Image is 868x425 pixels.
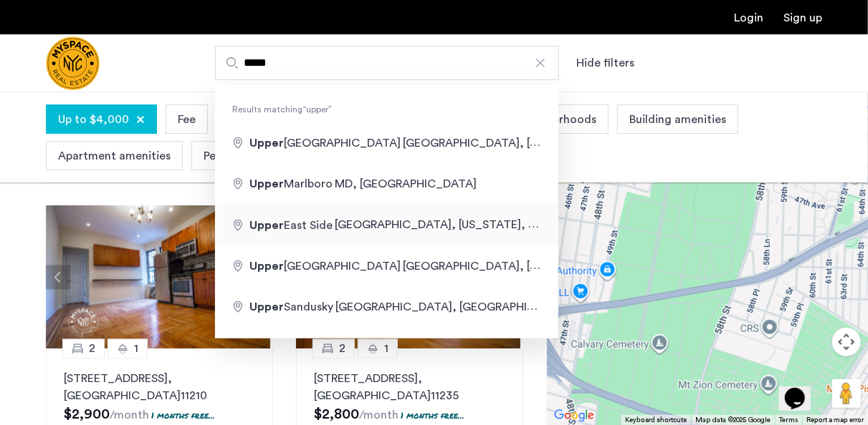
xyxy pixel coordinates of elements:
[110,410,149,421] sub: /month
[629,111,726,128] span: Building amenities
[832,379,861,408] button: Drag Pegman onto the map to open Street View
[335,178,477,190] span: MD, [GEOGRAPHIC_DATA]
[46,206,270,349] img: a8b926f1-9a91-4e5e-b036-feb4fe78ee5d_638784285515821125.jpeg
[64,408,110,422] span: $2,900
[806,415,864,425] a: Report a map error
[335,218,769,230] span: [GEOGRAPHIC_DATA], [US_STATE], [GEOGRAPHIC_DATA], [GEOGRAPHIC_DATA]
[249,137,284,149] span: Upper
[204,147,264,165] span: Pet policies
[550,406,598,425] img: Google
[384,341,388,358] span: 1
[359,410,399,421] sub: /month
[46,36,100,90] a: Cazamio Logo
[783,12,822,24] a: Registration
[401,410,464,422] p: 1 months free...
[249,260,403,272] span: [GEOGRAPHIC_DATA]
[249,220,335,231] span: East Side
[249,220,284,231] span: Upper
[339,341,345,358] span: 2
[46,36,100,90] img: logo
[779,368,825,411] iframe: chat widget
[249,178,335,190] span: Marlboro
[249,301,284,313] span: Upper
[576,54,634,72] button: Show or hide filters
[58,111,129,128] span: Up to $4,000
[134,341,138,358] span: 1
[335,301,576,313] span: [GEOGRAPHIC_DATA], [GEOGRAPHIC_DATA]
[314,371,505,405] p: [STREET_ADDRESS] 11235
[734,12,763,24] a: Login
[215,102,558,117] span: Results matching
[832,328,861,356] button: Map camera controls
[249,178,284,190] span: Upper
[89,341,95,358] span: 2
[215,46,559,80] input: Apartment Search
[302,105,332,114] q: upper
[550,406,598,425] a: Open this area in Google Maps (opens a new window)
[695,416,771,424] span: Map data ©2025 Google
[46,265,70,290] button: Previous apartment
[58,147,171,165] span: Apartment amenities
[249,260,284,272] span: Upper
[625,415,687,425] button: Keyboard shortcuts
[403,137,644,149] span: [GEOGRAPHIC_DATA], [GEOGRAPHIC_DATA]
[779,415,798,425] a: Terms (opens in new tab)
[249,137,403,149] span: [GEOGRAPHIC_DATA]
[314,408,359,422] span: $2,800
[178,111,196,128] span: Fee
[64,371,255,405] p: [STREET_ADDRESS] 11210
[249,301,335,313] span: Sandusky
[151,410,215,422] p: 1 months free...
